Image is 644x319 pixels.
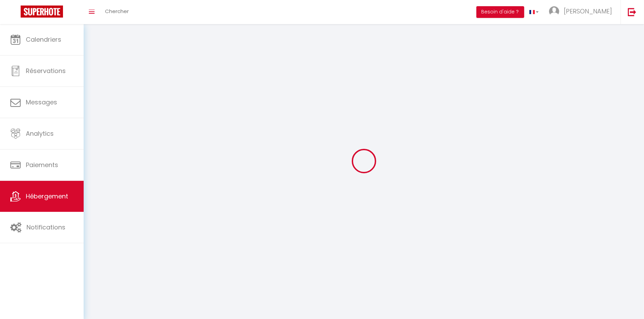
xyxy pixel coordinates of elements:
[105,8,129,15] span: Chercher
[6,3,26,23] button: Ouvrir le widget de chat LiveChat
[26,35,61,44] span: Calendriers
[628,8,636,16] img: logout
[26,161,58,169] span: Paiements
[26,192,68,200] span: Hébergement
[549,6,559,17] img: ...
[27,223,65,231] span: Notifications
[26,98,57,106] span: Messages
[564,7,612,16] span: [PERSON_NAME]
[26,66,66,75] span: Réservations
[21,6,63,18] img: Super Booking
[26,129,54,138] span: Analytics
[476,6,524,18] button: Besoin d'aide ?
